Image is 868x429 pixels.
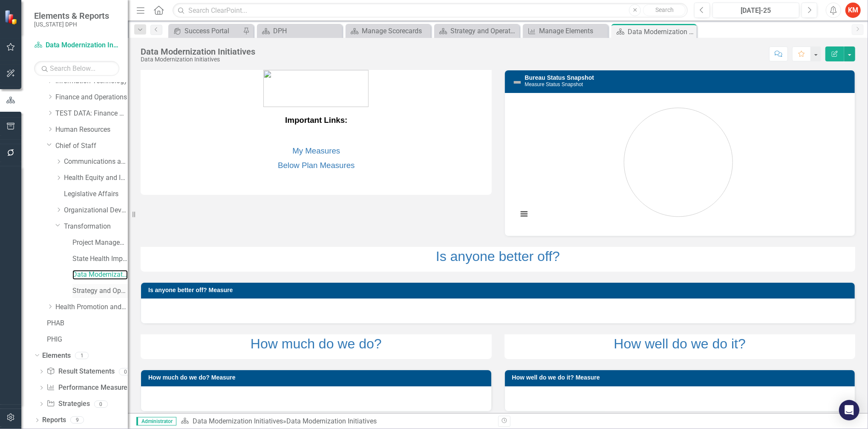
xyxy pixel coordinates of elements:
a: Project Management [72,238,128,248]
div: Data Modernization Initiatives [628,26,695,37]
a: Is anyone better off? [436,249,560,264]
a: Strategy and Operational Excellence [436,26,517,36]
a: How much do we do? [251,336,382,351]
h3: How well do we do it? Measure [512,374,851,381]
a: Data Modernization Initiatives [72,270,128,280]
a: Data Modernization Initiatives [193,417,283,425]
a: Human Resources [55,125,128,135]
a: Manage Elements [525,26,606,36]
div: Data Modernization Initiatives [286,417,377,425]
div: 9 [70,417,84,424]
div: Data Modernization Initiatives [141,47,255,56]
button: KM [845,3,861,18]
button: Search [643,4,686,16]
a: TEST DATA: Finance and Operations (Copy) [55,109,128,119]
a: Performance Measures [46,383,131,393]
input: Search ClearPoint... [173,3,688,18]
a: Strategy and Operational Excellence [72,286,128,296]
a: State Health Improvement [72,254,128,264]
a: Organizational Development [64,206,128,215]
div: Strategy and Operational Excellence [450,26,517,36]
h3: How much do we do? Measure [148,374,487,381]
img: ClearPoint Strategy [4,9,19,24]
a: Transformation [64,222,128,232]
div: Manage Elements [539,26,606,36]
a: Health Promotion and Services [55,302,128,312]
div: 0 [119,368,133,375]
div: » [181,417,492,426]
a: PHIG [47,335,128,345]
small: [US_STATE] DPH [34,21,109,28]
a: Legislative Affairs [64,189,128,199]
a: Manage Scorecards [348,26,429,36]
a: Result Statements [46,367,114,377]
div: Chart. Highcharts interactive chart. [513,99,847,227]
button: [DATE]-25 [712,3,799,18]
a: My Measures [292,146,340,155]
a: Elements [42,351,71,361]
div: Manage Scorecards [362,26,429,36]
small: Measure Status Snapshot [525,81,583,87]
span: Elements & Reports [34,11,109,21]
a: PHAB [47,319,128,328]
div: Data Modernization Initiatives [141,56,255,63]
a: Chief of Staff [55,141,128,151]
a: DPH [259,26,340,36]
a: Below Plan Measures [278,161,355,170]
a: Success Portal [170,26,241,36]
img: Not Defined [512,77,522,87]
button: View chart menu, Chart [518,208,530,220]
a: Reports [42,415,66,425]
a: Communications and Public Affairs [64,157,128,167]
a: Data Modernization Initiatives [34,41,119,50]
div: Open Intercom Messenger [839,400,859,420]
h3: Is anyone better off? Measure [148,287,851,293]
a: Strategies [46,399,89,409]
div: 0 [94,400,108,408]
span: Administrator [136,417,176,426]
span: Search [655,6,674,13]
strong: Important Links: [285,116,347,125]
a: Health Equity and Inclusion [64,173,128,183]
a: Finance and Operations [55,93,128,102]
a: Bureau Status Snapshot [525,74,594,81]
div: Success Portal [185,26,241,36]
svg: Interactive chart [513,99,843,227]
a: How well do we do it? [614,336,746,351]
input: Search Below... [34,61,119,76]
div: 1 [75,352,89,359]
div: DPH [273,26,340,36]
div: [DATE]-25 [715,6,796,16]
